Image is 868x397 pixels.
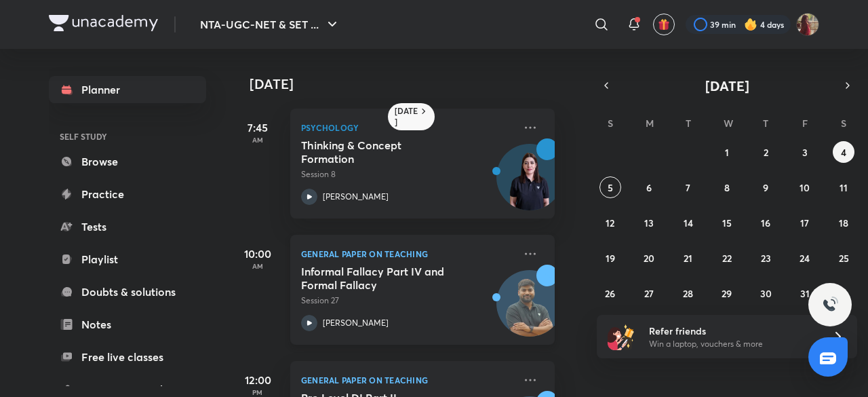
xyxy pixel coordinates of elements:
a: Planner [49,76,206,103]
button: October 23, 2025 [755,247,776,269]
button: October 11, 2025 [833,176,854,198]
h5: Thinking & Concept Formation [301,138,470,166]
p: Psychology [301,119,514,136]
abbr: October 1, 2025 [725,146,729,159]
h6: SELF STUDY [49,125,206,148]
abbr: October 12, 2025 [606,216,614,229]
abbr: October 31, 2025 [800,287,810,300]
abbr: October 5, 2025 [608,181,613,194]
button: October 17, 2025 [794,212,816,233]
abbr: October 16, 2025 [761,216,770,229]
button: October 24, 2025 [794,247,816,269]
img: Avatar [497,151,562,216]
abbr: October 22, 2025 [722,252,732,265]
a: Tests [49,213,206,240]
button: avatar [653,14,675,35]
a: Practice [49,181,206,208]
button: October 13, 2025 [638,212,660,233]
img: ttu [822,297,838,313]
abbr: October 13, 2025 [644,216,654,229]
abbr: October 15, 2025 [722,216,732,229]
p: Session 8 [301,168,514,181]
img: Company Logo [49,15,158,31]
abbr: October 14, 2025 [684,216,693,229]
button: October 8, 2025 [716,176,738,198]
abbr: Wednesday [724,117,733,130]
abbr: October 10, 2025 [800,181,810,194]
button: [DATE] [616,76,838,95]
p: General Paper on Teaching [301,246,514,262]
p: PM [231,388,285,396]
p: AM [231,262,285,270]
abbr: October 29, 2025 [722,287,732,300]
abbr: October 11, 2025 [840,181,848,194]
abbr: October 27, 2025 [644,287,654,300]
button: October 12, 2025 [599,212,621,233]
button: October 21, 2025 [677,247,699,269]
h4: [DATE] [250,76,568,92]
abbr: October 21, 2025 [684,252,692,265]
abbr: October 24, 2025 [800,252,810,265]
button: October 25, 2025 [833,247,854,269]
a: Free live classes [49,343,206,371]
button: October 14, 2025 [677,212,699,233]
button: October 22, 2025 [716,247,738,269]
abbr: October 26, 2025 [605,287,615,300]
abbr: October 4, 2025 [841,146,846,159]
p: Session 27 [301,295,514,307]
button: October 28, 2025 [677,282,699,304]
abbr: October 18, 2025 [839,216,848,229]
abbr: October 9, 2025 [763,181,768,194]
button: October 2, 2025 [755,141,776,163]
img: referral [608,323,635,350]
abbr: Monday [646,117,654,130]
abbr: October 6, 2025 [646,181,652,194]
button: October 30, 2025 [755,282,776,304]
h5: Informal Fallacy Part IV and Formal Fallacy [301,265,470,292]
abbr: October 7, 2025 [686,181,690,194]
button: October 31, 2025 [794,282,816,304]
h6: Refer friends [649,324,816,338]
button: October 19, 2025 [599,247,621,269]
button: October 10, 2025 [794,176,816,198]
button: October 7, 2025 [677,176,699,198]
button: October 15, 2025 [716,212,738,233]
a: Doubts & solutions [49,278,206,305]
img: Avatar [497,278,562,343]
h5: 12:00 [231,372,285,388]
button: October 6, 2025 [638,176,660,198]
abbr: October 25, 2025 [839,252,849,265]
h5: 10:00 [231,246,285,262]
button: October 27, 2025 [638,282,660,304]
abbr: Tuesday [686,117,691,130]
button: October 16, 2025 [755,212,776,233]
h6: [DATE] [395,106,418,128]
button: October 9, 2025 [755,176,776,198]
span: [DATE] [705,77,749,95]
abbr: Saturday [841,117,846,130]
a: Company Logo [49,15,158,35]
img: streak [744,18,757,31]
abbr: October 20, 2025 [644,252,654,265]
img: avatar [658,18,670,31]
abbr: October 23, 2025 [761,252,771,265]
abbr: October 19, 2025 [606,252,615,265]
abbr: October 28, 2025 [683,287,693,300]
a: Browse [49,148,206,175]
abbr: Sunday [608,117,613,130]
p: [PERSON_NAME] [323,317,389,329]
button: October 5, 2025 [599,176,621,198]
button: October 18, 2025 [833,212,854,233]
img: Srishti Sharma [796,13,819,36]
a: Playlist [49,246,206,273]
h5: 7:45 [231,119,285,136]
button: October 20, 2025 [638,247,660,269]
button: October 29, 2025 [716,282,738,304]
abbr: October 17, 2025 [800,216,809,229]
abbr: October 30, 2025 [760,287,772,300]
button: October 26, 2025 [599,282,621,304]
p: General Paper on Teaching [301,372,514,388]
button: NTA-UGC-NET & SET ... [192,11,349,38]
p: [PERSON_NAME] [323,191,389,203]
p: AM [231,136,285,144]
